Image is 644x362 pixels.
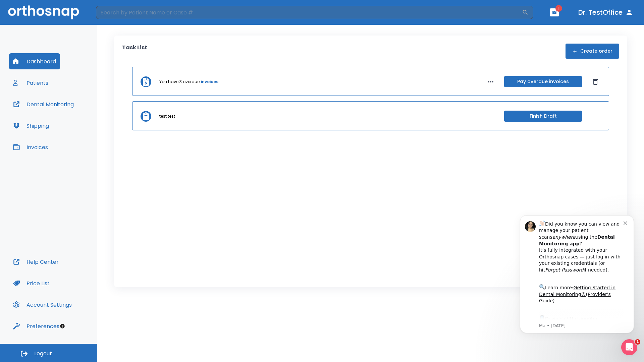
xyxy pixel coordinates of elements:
[201,79,218,85] a: invoices
[576,6,636,18] button: Dr. TestOffice
[566,44,619,59] button: Create order
[9,139,52,155] button: Invoices
[9,297,76,313] button: Account Settings
[9,118,53,134] button: Shipping
[122,44,147,59] p: Task List
[9,254,63,270] button: Help Center
[8,5,79,19] img: Orthosnap
[510,207,644,359] iframe: Intercom notifications message
[9,96,78,112] button: Dental Monitoring
[621,339,637,355] iframe: Intercom live chat
[504,111,582,122] button: Finish Draft
[59,323,65,329] div: Tooltip anchor
[9,53,60,69] button: Dashboard
[9,75,52,91] button: Patients
[590,76,601,87] button: Dismiss
[635,339,640,345] span: 1
[159,113,175,119] p: test test
[9,275,54,291] button: Price List
[504,76,582,87] button: Pay overdue invoices
[159,79,200,85] p: You have 3 overdue
[96,6,522,19] input: Search by Patient Name or Case #
[9,318,63,334] button: Preferences
[34,350,52,357] span: Logout
[555,5,562,12] span: 1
